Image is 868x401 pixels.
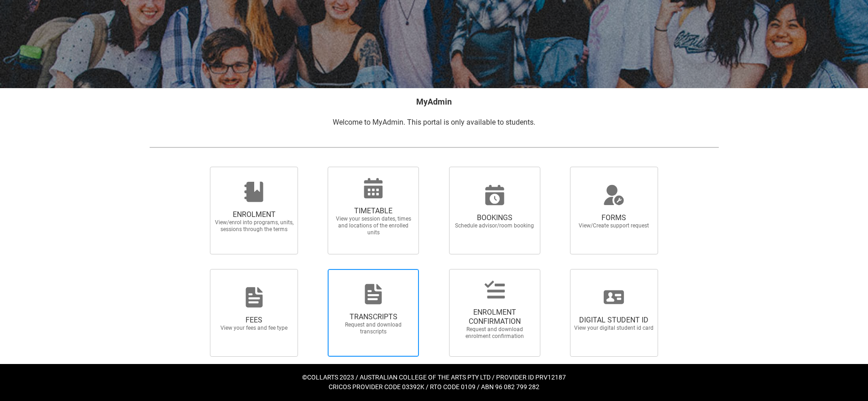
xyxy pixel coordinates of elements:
[455,308,535,326] span: ENROLMENT CONFIRMATION
[214,219,294,233] span: View/enrol into programs, units, sessions through the terms
[333,322,413,335] span: Request and download transcripts
[574,325,654,332] span: View your digital student id card
[455,326,535,340] span: Request and download enrolment confirmation
[574,213,654,222] span: FORMS
[333,216,413,236] span: View your session dates, times and locations of the enrolled units
[333,312,413,322] span: TRANSCRIPTS
[214,210,294,219] span: ENROLMENT
[214,325,294,332] span: View your fees and fee type
[455,213,535,222] span: BOOKINGS
[455,222,535,229] span: Schedule advisor/room booking
[333,206,413,216] span: TIMETABLE
[574,316,654,325] span: DIGITAL STUDENT ID
[333,118,535,127] span: Welcome to MyAdmin. This portal is only available to students.
[149,95,719,108] h2: MyAdmin
[574,222,654,229] span: View/Create support request
[214,316,294,325] span: FEES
